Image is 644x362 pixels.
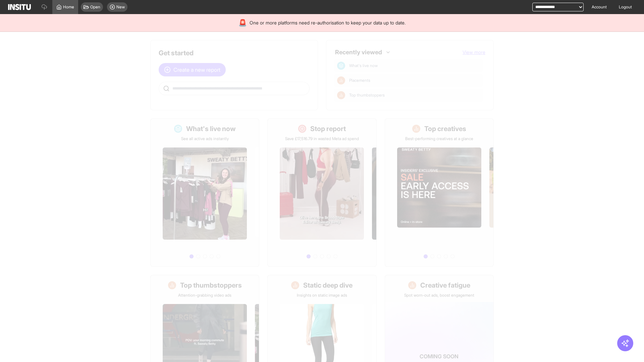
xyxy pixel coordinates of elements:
span: One or more platforms need re-authorisation to keep your data up to date. [250,19,406,26]
span: Home [63,4,74,10]
span: New [116,4,125,10]
span: Open [90,4,100,10]
div: 🚨 [238,18,247,27]
img: Logo [8,4,31,10]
